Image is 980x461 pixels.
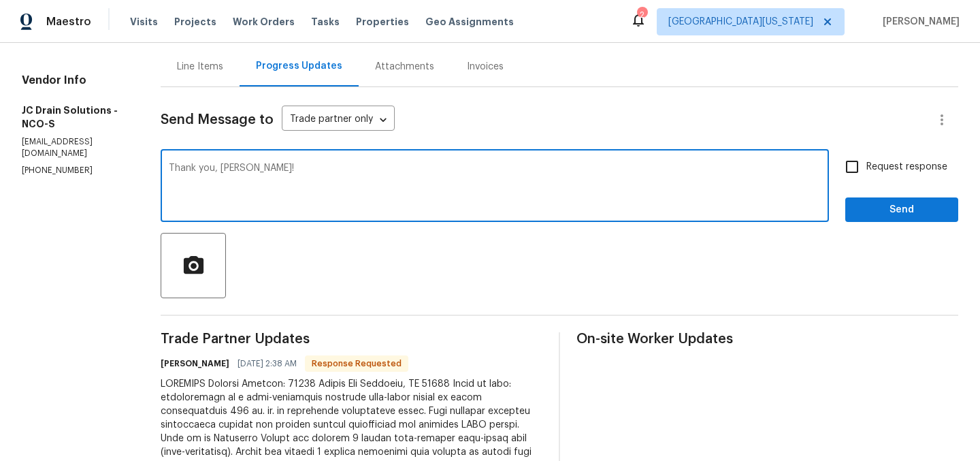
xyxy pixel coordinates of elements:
span: Geo Assignments [425,15,514,29]
p: [EMAIL_ADDRESS][DOMAIN_NAME] [22,136,128,159]
p: [PHONE_NUMBER] [22,165,128,176]
span: Maestro [46,15,91,29]
textarea: Thank you, [PERSON_NAME]! [169,163,821,211]
div: 2 [637,8,647,22]
span: Visits [130,15,158,29]
span: Work Orders [233,15,295,29]
span: Send Message to [161,113,274,127]
span: Response Requested [306,357,407,370]
span: Send [856,202,947,219]
h4: Vendor Info [22,74,128,87]
div: Progress Updates [256,59,342,73]
span: Trade Partner Updates [161,332,542,346]
button: Send [845,197,958,223]
div: Invoices [467,60,504,74]
span: On-site Worker Updates [576,332,958,346]
div: Line Items [177,60,223,74]
span: Tasks [311,17,340,27]
span: [GEOGRAPHIC_DATA][US_STATE] [668,15,813,29]
h6: [PERSON_NAME] [161,357,229,370]
span: Request response [866,160,947,174]
div: Trade partner only [282,109,395,131]
h5: JC Drain Solutions - NCO-S [22,104,128,131]
span: Projects [174,15,216,29]
span: Properties [356,15,409,29]
span: [DATE] 2:38 AM [238,357,297,370]
div: Attachments [375,60,434,74]
span: [PERSON_NAME] [877,15,960,29]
